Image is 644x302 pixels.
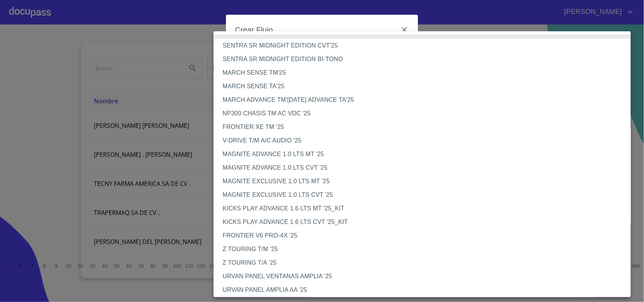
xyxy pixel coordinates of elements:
[214,52,638,66] li: SENTRA SR MIDNIGHT EDITION BI-TONO
[214,215,638,229] li: KICKS PLAY ADVANCE 1.6 LTS CVT '25_KIT
[214,161,638,175] li: MAGNITE ADVANCE 1.0 LTS CVT '25
[214,202,638,215] li: KICKS PLAY ADVANCE 1.6 LTS MT '25_KIT
[214,134,638,147] li: V-DRIVE T/M A/C AUDIO '25
[214,120,638,134] li: FRONTIER XE TM '25
[214,256,638,270] li: Z TOURING T/A '25
[214,242,638,256] li: Z TOURING T/M '25
[214,39,638,52] li: SENTRA SR MIDNIGHT EDITION CVT'25
[214,66,638,80] li: MARCH SENSE TM'25
[214,107,638,120] li: NP300 CHASIS TM AC VDC '25
[214,270,638,283] li: URVAN PANEL VENTANAS AMPLIA '25
[214,175,638,188] li: MAGNITE EXCLUSIVE 1.0 LTS MT '25
[214,80,638,93] li: MARCH SENSE TA'25
[214,188,638,202] li: MAGNITE EXCLUSIVE 1.0 LTS CVT '25
[214,93,638,107] li: MARCH ADVANCE TM'[DATE] ADVANCE TA'25
[214,229,638,242] li: FRONTIER V6 PRO-4X '25
[214,147,638,161] li: MAGNITE ADVANCE 1.0 LTS MT '25
[214,283,638,297] li: URVAN PANEL AMPLIA AA '25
